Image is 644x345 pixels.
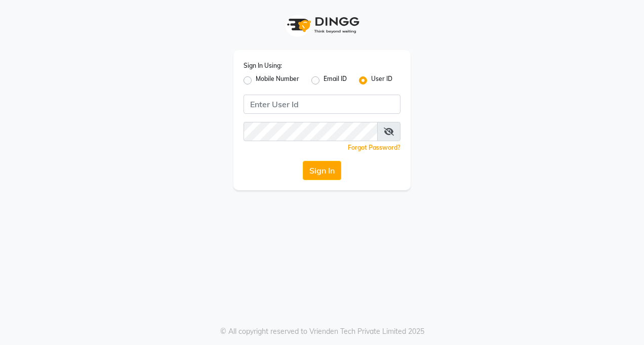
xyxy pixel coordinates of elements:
label: Sign In Using: [244,61,282,70]
label: User ID [371,74,392,87]
label: Email ID [324,74,347,87]
input: Username [244,95,400,114]
label: Mobile Number [256,74,299,87]
img: logo1.svg [281,10,363,40]
input: Username [244,122,378,141]
a: Forgot Password? [348,144,400,151]
button: Sign In [303,161,341,180]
